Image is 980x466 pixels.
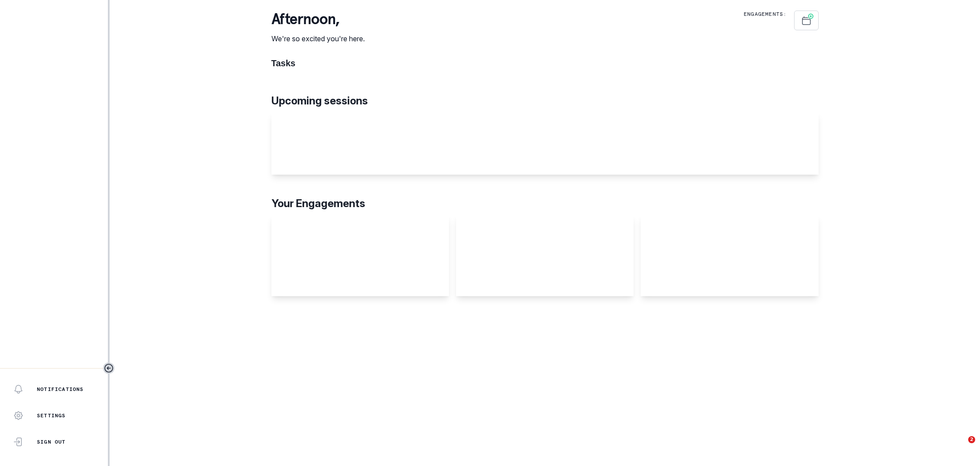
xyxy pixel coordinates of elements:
[968,436,975,443] span: 2
[103,362,114,374] button: Toggle sidebar
[37,438,66,445] p: Sign Out
[744,11,787,18] p: Engagements:
[271,33,365,44] p: We're so excited you're here.
[271,93,819,109] p: Upcoming sessions
[271,196,819,211] p: Your Engagements
[37,386,84,393] p: Notifications
[950,436,971,457] iframe: Intercom live chat
[271,11,365,28] p: afternoon ,
[794,11,819,30] button: Schedule Sessions
[37,412,66,419] p: Settings
[271,58,819,68] h1: Tasks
